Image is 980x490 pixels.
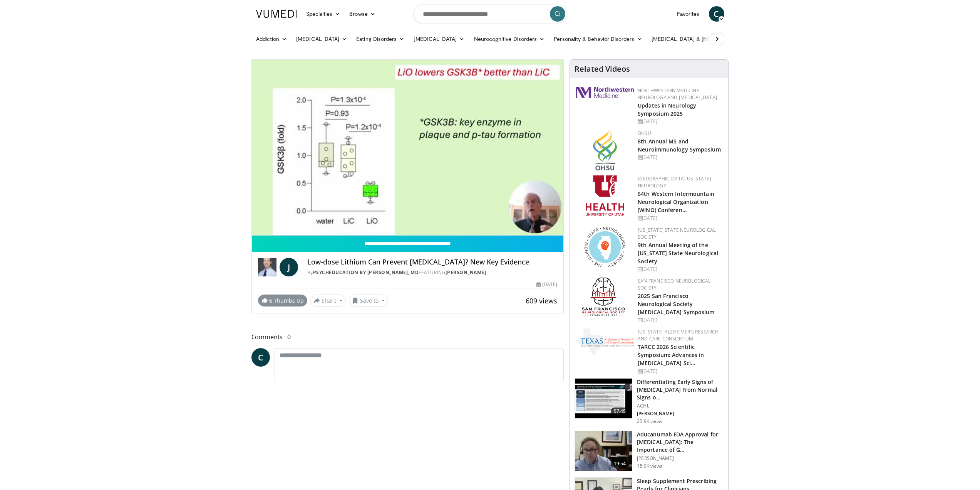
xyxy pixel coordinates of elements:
[647,31,757,47] a: [MEDICAL_DATA] & [MEDICAL_DATA]
[638,130,651,136] a: OHSU
[638,328,719,342] a: [US_STATE] Alzheimer’s Research and Care Consortium
[637,411,724,417] p: [PERSON_NAME]
[638,227,715,240] a: [US_STATE] State Neurological Society
[638,118,722,125] div: [DATE]
[637,431,724,454] h3: Aducanumab FDA Approval for [MEDICAL_DATA]: The Importance of G…
[307,269,558,276] div: By FEATURING
[638,175,711,189] a: [GEOGRAPHIC_DATA][US_STATE] Neurology
[575,379,632,419] img: 599f3ee4-8b28-44a1-b622-e2e4fac610ae.150x105_q85_crop-smart_upscale.jpg
[575,431,724,471] a: 19:54 Aducanumab FDA Approval for [MEDICAL_DATA]: The Importance of G… [PERSON_NAME] 15.9K views
[593,130,617,170] img: da959c7f-65a6-4fcf-a939-c8c702e0a770.png.150x105_q85_autocrop_double_scale_upscale_version-0.2.png
[251,332,564,342] span: Comments 0
[269,297,272,304] span: 6
[672,6,704,22] a: Favorites
[469,31,549,47] a: Neurocognitive Disorders
[637,418,662,424] p: 25.9K views
[638,292,714,316] a: 2025 San Francisco Neurological Society [MEDICAL_DATA] Symposium
[258,258,276,276] img: PsychEducation by James Phelps, MD
[349,295,388,307] button: Save to
[256,10,297,18] img: VuMedi Logo
[709,6,724,22] a: C
[638,278,710,291] a: San Francisco Neurological Society
[280,258,298,276] a: J
[258,295,307,306] a: 6 Thumbs Up
[582,278,628,318] img: ad8adf1f-d405-434e-aebe-ebf7635c9b5d.png.150x105_q85_autocrop_double_scale_upscale_version-0.2.png
[638,87,717,101] a: Northwestern Medicine Neurology and [MEDICAL_DATA]
[611,460,629,468] span: 19:54
[638,343,704,367] a: TARCC 2026 Scientific Symposium: Advances in [MEDICAL_DATA] Sci…
[576,87,634,98] img: 2a462fb6-9365-492a-ac79-3166a6f924d8.png.150x105_q85_autocrop_double_scale_upscale_version-0.2.jpg
[409,31,469,47] a: [MEDICAL_DATA]
[638,190,714,214] a: 64th Western Intermountain Neurological Organization (WINO) Conferen…
[345,6,380,22] a: Browse
[313,269,419,276] a: PsychEducation by [PERSON_NAME], MD
[575,378,724,424] a: 57:45 Differentiating Early Signs of [MEDICAL_DATA] From Normal Signs o… ACHL [PERSON_NAME] 25.9K...
[549,31,647,47] a: Personality & Behavior Disorders
[252,60,564,236] video-js: Video Player
[352,31,409,47] a: Eating Disorders
[526,296,557,305] span: 609 views
[251,348,270,367] a: C
[307,258,558,266] h4: Low-dose Lithium Can Prevent [MEDICAL_DATA]? New Key Evidence
[637,463,662,469] p: 15.9K views
[575,431,632,471] img: 89fb4855-b918-43ab-9a08-f9374418b1d3.150x105_q85_crop-smart_upscale.jpg
[536,281,557,288] div: [DATE]
[585,227,625,267] img: 71a8b48c-8850-4916-bbdd-e2f3ccf11ef9.png.150x105_q85_autocrop_double_scale_upscale_version-0.2.png
[638,317,722,323] div: [DATE]
[251,31,292,47] a: Addiction
[291,31,352,47] a: [MEDICAL_DATA]
[638,215,722,222] div: [DATE]
[638,241,718,265] a: 9th Annual Meeting of the [US_STATE] State Neurological Society
[638,102,696,117] a: Updates in Neurology Symposium 2025
[310,295,346,307] button: Share
[637,403,724,409] p: ACHL
[638,138,721,153] a: 8th Annual MS and Neuroimmunology Symposium
[638,154,722,161] div: [DATE]
[637,455,724,461] p: [PERSON_NAME]
[586,175,624,216] img: f6362829-b0a3-407d-a044-59546adfd345.png.150x105_q85_autocrop_double_scale_upscale_version-0.2.png
[446,269,486,276] a: [PERSON_NAME]
[576,328,634,355] img: c78a2266-bcdd-4805-b1c2-ade407285ecb.png.150x105_q85_autocrop_double_scale_upscale_version-0.2.png
[413,5,567,23] input: Search topics, interventions
[575,64,630,74] h4: Related Videos
[302,6,345,22] a: Specialties
[637,378,724,401] h3: Differentiating Early Signs of [MEDICAL_DATA] From Normal Signs o…
[638,368,722,375] div: [DATE]
[611,407,629,415] span: 57:45
[638,266,722,273] div: [DATE]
